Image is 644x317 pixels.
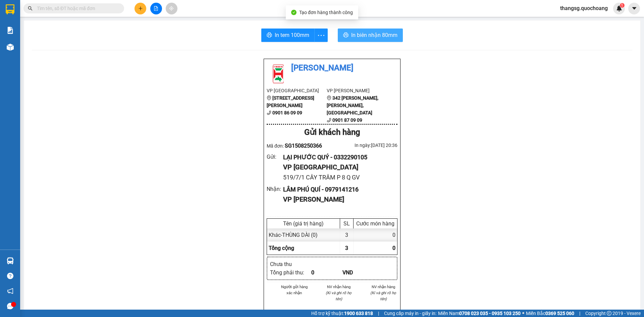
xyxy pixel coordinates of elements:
b: 0901 87 09 09 [332,117,362,123]
span: 3 [345,245,348,251]
span: 0 [392,245,395,251]
b: 0901 86 09 09 [272,110,302,115]
button: file-add [150,3,162,14]
span: 1 [621,3,623,8]
li: NV nhận hàng [325,284,353,290]
span: check-circle [291,10,297,15]
button: printerIn biên nhận 80mm [338,29,403,42]
img: warehouse-icon [7,44,14,51]
span: | [579,310,580,317]
strong: 0708 023 035 - 0935 103 250 [459,311,521,316]
li: Người gửi hàng xác nhận [280,284,309,296]
span: In tem 100mm [275,31,309,39]
span: question-circle [7,273,13,279]
span: Hỗ trợ kỹ thuật: [311,310,373,317]
div: Mã đơn: [267,142,332,150]
span: Miền Nam [438,310,521,317]
li: VP [GEOGRAPHIC_DATA] [267,87,327,94]
span: Miền Bắc [526,310,574,317]
span: Tạo đơn hàng thành công [299,10,353,15]
img: warehouse-icon [7,257,14,264]
button: more [314,29,328,42]
div: In ngày: [DATE] 20:36 [332,142,397,149]
span: environment [327,96,331,100]
span: phone [267,110,271,115]
li: NV nhận hàng [369,284,397,290]
span: environment [267,96,271,100]
div: Tên (giá trị hàng) [269,220,338,227]
img: solution-icon [7,27,14,34]
div: Nhận : [267,185,283,193]
span: caret-down [631,5,637,11]
i: (Kí và ghi rõ họ tên) [370,290,396,301]
strong: 1900 633 818 [344,311,373,316]
div: LẠI PHƯỚC QUÝ - 0332290105 [283,153,392,162]
span: | [378,310,379,317]
span: SG1508250366 [285,143,322,149]
div: Cước món hàng [355,220,395,227]
button: aim [166,3,177,14]
sup: 1 [620,3,625,8]
span: In biên nhận 80mm [351,31,397,39]
span: Cung cấp máy in - giấy in: [384,310,436,317]
span: message [7,303,13,309]
div: 3 [340,228,354,242]
button: plus [135,3,146,14]
span: more [315,31,327,40]
span: file-add [154,6,158,11]
span: plus [138,6,143,11]
img: logo.jpg [267,62,290,85]
div: VP [PERSON_NAME] [283,194,392,205]
span: Tổng cộng [269,245,294,251]
strong: 0369 525 060 [545,311,574,316]
b: 342 [PERSON_NAME], [PERSON_NAME], [GEOGRAPHIC_DATA] [327,95,378,115]
span: search [28,6,33,11]
img: icon-new-feature [616,5,622,11]
div: VP [GEOGRAPHIC_DATA] [283,162,392,172]
div: Gửi khách hàng [267,126,397,139]
div: 0 [311,268,342,277]
span: notification [7,288,13,294]
div: Chưa thu [270,260,311,268]
span: phone [327,118,331,122]
span: ⚪️ [522,312,524,315]
li: VP [PERSON_NAME] [327,87,387,94]
div: LÂM PHÚ QUÍ - 0979141216 [283,185,392,194]
div: 0 [354,228,397,242]
div: VND [342,268,374,277]
div: SL [342,220,352,227]
b: [STREET_ADDRESS][PERSON_NAME] [267,95,314,108]
i: (Kí và ghi rõ họ tên) [326,290,352,301]
input: Tìm tên, số ĐT hoặc mã đơn [37,5,116,12]
button: printerIn tem 100mm [261,29,315,42]
span: thangsg.quochoang [555,4,613,12]
span: printer [343,32,348,39]
div: Tổng phải thu : [270,268,311,277]
span: Khác - THÙNG DÀI (0) [269,232,318,238]
img: logo-vxr [6,4,14,14]
button: caret-down [628,3,640,14]
div: 519/7/1 CÂY TRÂM P 8 Q GV [283,173,392,182]
div: Gửi : [267,153,283,161]
li: [PERSON_NAME] [267,62,397,74]
span: printer [267,32,272,39]
span: aim [169,6,174,11]
span: copyright [607,311,611,316]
